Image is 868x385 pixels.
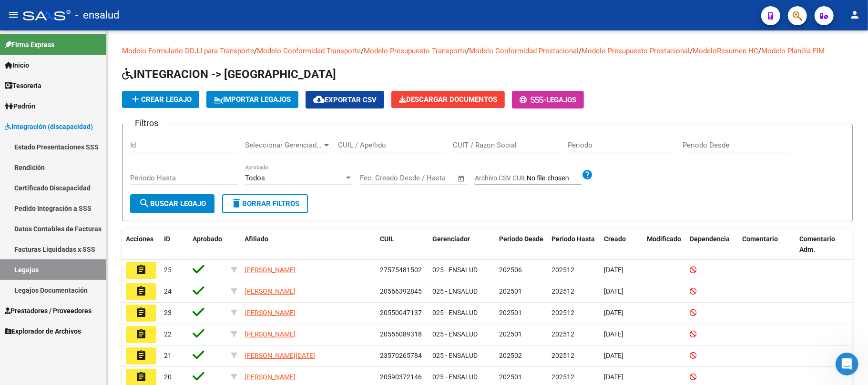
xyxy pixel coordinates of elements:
[135,328,147,340] mat-icon: assignment
[245,174,265,182] span: Todos
[527,174,582,183] input: Archivo CSV CUIL
[849,9,860,20] mat-icon: person
[456,173,467,184] button: Open calendar
[130,95,192,104] span: Crear Legajo
[245,352,315,359] span: [PERSON_NAME][DATE]
[164,287,172,295] span: 24
[551,309,574,316] span: 202512
[432,266,478,274] span: 025 - ENSALUD
[206,91,298,108] button: IMPORTAR LEGAJOS
[376,229,429,260] datatable-header-cell: CUIL
[189,229,227,260] datatable-header-cell: Aprobado
[164,235,170,243] span: ID
[164,373,172,381] span: 20
[139,197,150,209] mat-icon: search
[313,94,325,105] mat-icon: cloud_download
[796,229,853,260] datatable-header-cell: Comentario Adm.
[130,194,214,213] button: Buscar Legajo
[432,330,478,338] span: 025 - ENSALUD
[135,350,147,361] mat-icon: assignment
[604,266,623,274] span: [DATE]
[499,309,522,316] span: 202501
[245,373,296,381] span: [PERSON_NAME]
[130,117,163,130] h3: Filtros
[499,352,522,359] span: 202502
[245,287,296,295] span: [PERSON_NAME]
[245,235,268,243] span: Afiliado
[604,235,626,243] span: Creado
[164,352,172,359] span: 21
[160,229,189,260] datatable-header-cell: ID
[499,330,522,338] span: 202501
[135,307,147,318] mat-icon: assignment
[690,235,730,243] span: Dependencia
[643,229,686,260] datatable-header-cell: Modificado
[380,352,422,359] span: 23570265784
[761,47,825,55] a: Modelo Planilla FIM
[5,326,81,336] span: Explorador de Archivos
[380,330,422,338] span: 20555089318
[429,229,495,260] datatable-header-cell: Gerenciador
[135,371,147,383] mat-icon: assignment
[495,229,548,260] datatable-header-cell: Periodo Desde
[257,47,361,55] a: Modelo Conformidad Transporte
[139,199,206,208] span: Buscar Legajo
[245,309,296,316] span: [PERSON_NAME]
[122,47,254,55] a: Modelo Formulario DDJJ para Transporte
[306,91,384,109] button: Exportar CSV
[499,373,522,381] span: 202501
[135,286,147,297] mat-icon: assignment
[164,330,172,338] span: 22
[604,373,623,381] span: [DATE]
[5,39,54,50] span: Firma Express
[164,266,172,274] span: 25
[364,47,466,55] a: Modelo Presupuesto Transporte
[647,235,681,243] span: Modificado
[604,287,623,295] span: [DATE]
[551,235,595,243] span: Periodo Hasta
[499,266,522,274] span: 202506
[5,101,35,111] span: Padrón
[313,96,377,104] span: Exportar CSV
[693,47,758,55] a: ModeloResumen HC
[380,287,422,295] span: 20566392845
[241,229,376,260] datatable-header-cell: Afiliado
[380,373,422,381] span: 20590372146
[548,229,600,260] datatable-header-cell: Periodo Hasta
[738,229,796,260] datatable-header-cell: Comentario
[5,60,29,70] span: Inicio
[432,309,478,316] span: 025 - ENSALUD
[231,197,242,209] mat-icon: delete
[399,95,497,104] span: Descargar Documentos
[5,80,41,91] span: Tesorería
[836,353,858,375] iframe: Intercom live chat
[475,174,527,182] span: Archivo CSV CUIL
[380,266,422,274] span: 27575481502
[360,174,398,182] input: Fecha inicio
[546,96,576,104] span: Legajos
[8,9,19,20] mat-icon: menu
[604,330,623,338] span: [DATE]
[551,330,574,338] span: 202512
[432,373,478,381] span: 025 - ENSALUD
[604,309,623,316] span: [DATE]
[164,309,172,316] span: 23
[512,91,584,109] button: -Legajos
[122,91,199,108] button: Crear Legajo
[245,266,296,274] span: [PERSON_NAME]
[5,306,92,316] span: Prestadores / Proveedores
[499,287,522,295] span: 202501
[551,266,574,274] span: 202512
[130,93,141,105] mat-icon: add
[245,330,296,338] span: [PERSON_NAME]
[742,235,778,243] span: Comentario
[432,235,470,243] span: Gerenciador
[469,47,579,55] a: Modelo Conformidad Prestacional
[432,352,478,359] span: 025 - ENSALUD
[5,121,93,132] span: Integración (discapacidad)
[245,141,322,149] span: Seleccionar Gerenciador
[231,199,299,208] span: Borrar Filtros
[222,194,308,213] button: Borrar Filtros
[600,229,643,260] datatable-header-cell: Creado
[214,95,291,104] span: IMPORTAR LEGAJOS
